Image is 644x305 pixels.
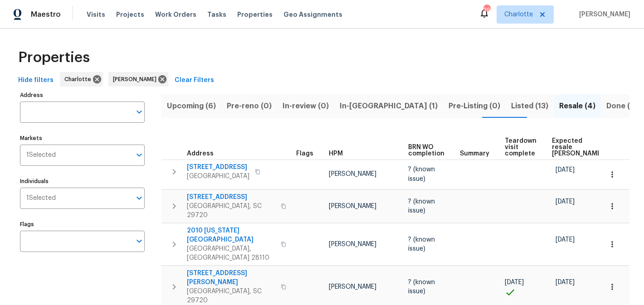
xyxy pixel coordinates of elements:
div: 39 [483,5,490,15]
button: Hide filters [15,72,57,89]
span: 2010 [US_STATE][GEOGRAPHIC_DATA] [187,226,275,244]
span: [DATE] [556,198,575,205]
div: [PERSON_NAME] [108,72,168,87]
span: [PERSON_NAME] [329,241,376,247]
span: [GEOGRAPHIC_DATA] [187,172,249,181]
span: Pre-Listing (0) [449,100,500,112]
span: HPM [329,150,343,157]
label: Markets [20,136,145,141]
span: In-[GEOGRAPHIC_DATA] (1) [340,100,438,112]
span: [PERSON_NAME] [113,75,160,84]
span: [DATE] [556,237,575,243]
span: Work Orders [155,10,196,19]
button: Clear Filters [171,72,218,89]
span: [STREET_ADDRESS] [187,193,275,202]
span: [STREET_ADDRESS][PERSON_NAME] [187,269,275,287]
button: Open [133,106,146,118]
button: Open [133,235,146,247]
div: Charlotte [60,72,103,87]
label: Flags [20,222,145,227]
span: [DATE] [556,167,575,173]
label: Address [20,92,145,98]
span: Teardown visit complete [505,138,537,157]
button: Open [133,149,146,161]
span: [PERSON_NAME] [576,10,630,19]
span: [GEOGRAPHIC_DATA], SC 29720 [187,287,275,305]
span: Properties [237,10,273,19]
span: Projects [116,10,144,19]
span: Charlotte [64,75,95,84]
span: BRN WO completion [408,144,444,157]
span: 1 Selected [26,151,56,159]
span: [PERSON_NAME] [329,171,376,177]
span: Visits [87,10,105,19]
span: Address [187,150,214,157]
button: Open [133,192,146,204]
span: Tasks [207,11,226,18]
span: Upcoming (6) [167,100,216,112]
span: [PERSON_NAME] [329,284,376,290]
span: Charlotte [504,10,533,19]
span: ? (known issue) [408,166,435,182]
span: Resale (4) [559,100,595,112]
label: Individuals [20,179,145,184]
span: 1 Selected [26,194,56,202]
span: [STREET_ADDRESS] [187,163,249,172]
span: Hide filters [18,75,54,86]
span: [GEOGRAPHIC_DATA], [GEOGRAPHIC_DATA] 28110 [187,244,275,262]
span: Flags [296,150,313,157]
span: Listed (13) [511,100,548,112]
span: Pre-reno (0) [227,100,272,112]
span: [PERSON_NAME] [329,203,376,209]
span: In-review (0) [283,100,329,112]
span: Expected resale [PERSON_NAME] [552,138,603,157]
span: Maestro [31,10,61,19]
span: ? (known issue) [408,279,435,295]
span: [GEOGRAPHIC_DATA], SC 29720 [187,202,275,220]
span: ? (known issue) [408,198,435,214]
span: [DATE] [505,279,524,286]
span: ? (known issue) [408,237,435,252]
span: Summary [460,150,489,157]
span: Geo Assignments [283,10,342,19]
span: [DATE] [556,279,575,286]
span: Properties [18,53,90,62]
span: Clear Filters [175,75,214,86]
